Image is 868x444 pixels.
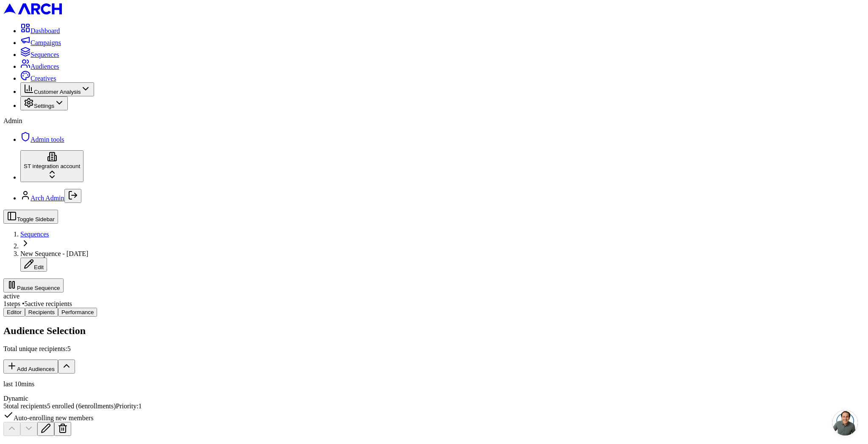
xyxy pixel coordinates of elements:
a: Dashboard [20,27,60,34]
button: Edit [20,258,47,272]
span: Toggle Sidebar [17,216,55,222]
span: Priority: 1 [116,402,142,410]
a: Sequences [20,230,49,238]
p: last 10mins [3,380,865,388]
button: Toggle Sidebar [3,210,58,224]
h2: Audience Selection [3,325,865,337]
button: Add Audiences [3,360,58,374]
a: Campaigns [20,39,61,46]
nav: breadcrumb [3,230,865,272]
span: New Sequence - [DATE] [20,250,88,257]
span: Settings [34,103,54,109]
button: Customer Analysis [20,82,94,96]
span: Edit [34,264,44,270]
p: Total unique recipients: 5 [3,345,865,353]
span: Dashboard [31,27,60,34]
span: ST integration account [24,163,80,169]
span: Admin tools [31,136,64,143]
div: Admin [3,117,865,125]
button: Performance [58,308,97,317]
span: Campaigns [31,39,61,46]
span: 5 enrolled [47,402,116,410]
a: Arch Admin [31,194,64,202]
span: Auto-enrolling new members [3,414,93,422]
a: Audiences [20,63,59,70]
a: Admin tools [20,136,64,143]
button: ST integration account [20,150,83,182]
a: Creatives [20,75,56,82]
a: Open chat [832,410,858,436]
button: Settings [20,96,68,110]
span: 1 steps • 5 active recipients [3,300,72,307]
button: Log out [64,189,81,203]
span: Sequences [31,51,59,58]
span: ( 6 enrollments) [74,402,116,410]
button: Recipients [25,308,58,317]
button: Editor [3,308,25,317]
span: Customer Analysis [34,89,81,95]
a: Sequences [20,51,59,58]
span: Audiences [31,63,59,70]
button: Pause Sequence [3,278,64,292]
span: Creatives [31,75,56,82]
div: Dynamic [3,395,865,402]
span: 5 total recipients [3,402,47,410]
div: active [3,292,865,300]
